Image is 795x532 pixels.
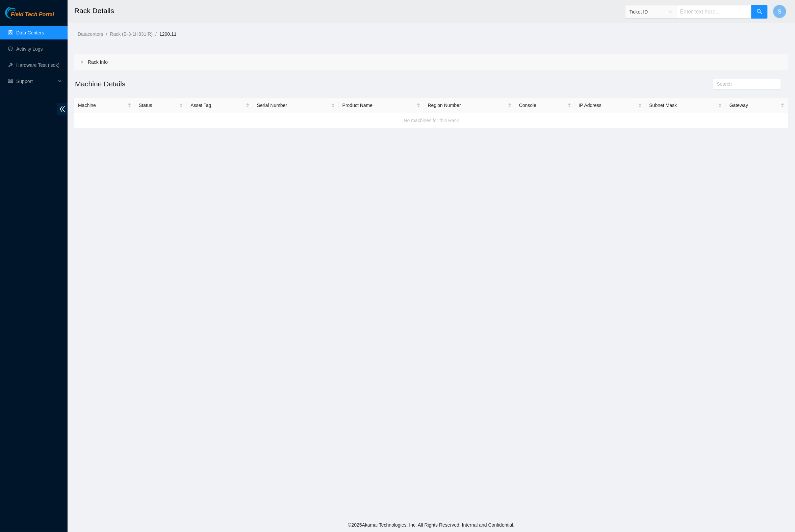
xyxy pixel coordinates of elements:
img: Akamai Technologies [5,7,34,19]
a: Akamai TechnologiesField Tech Portal [5,12,54,21]
a: Datacenters [78,31,103,37]
span: read [8,79,13,84]
span: S [778,7,782,16]
span: search [757,9,762,15]
button: search [751,5,768,19]
a: Data Centers [16,30,44,35]
span: Ticket ID [630,7,672,17]
a: Rack (B-3-1H831IR) [110,31,153,37]
input: Search [717,80,772,88]
footer: © 2025 Akamai Technologies, Inc. All Rights Reserved. Internal and Confidential. [68,518,795,532]
div: No machines for this Rack [74,111,789,130]
h2: Machine Details [74,78,610,89]
span: Support [16,75,56,88]
a: Hardware Test (isok) [16,62,59,68]
span: Field Tech Portal [11,11,54,18]
span: double-left [57,103,68,115]
span: right [80,60,84,64]
span: / [106,31,107,37]
a: Activity Logs [16,46,43,52]
input: Enter text here... [676,5,752,19]
span: / [155,31,157,37]
div: Rack Info [74,54,788,70]
button: S [773,5,787,18]
a: 1200.11 [159,31,177,37]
